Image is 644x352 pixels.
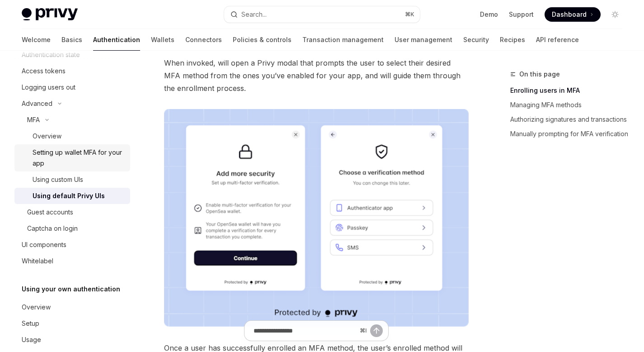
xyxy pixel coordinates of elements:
[254,321,356,341] input: Ask a question...
[510,98,630,112] a: Managing MFA methods
[22,334,41,345] div: Usage
[14,332,130,348] a: Usage
[510,112,630,127] a: Authorizing signatures and transactions
[27,223,78,234] div: Captcha on login
[22,29,51,51] a: Welcome
[14,171,130,188] a: Using custom UIs
[33,131,61,142] div: Overview
[545,7,601,22] a: Dashboard
[14,128,130,144] a: Overview
[14,188,130,204] a: Using default Privy UIs
[185,29,222,51] a: Connectors
[22,8,78,21] img: light logo
[151,29,174,51] a: Wallets
[14,112,130,128] button: Toggle MFA section
[14,315,130,332] a: Setup
[22,98,52,109] div: Advanced
[22,256,53,266] div: Whitelabel
[480,10,498,19] a: Demo
[500,29,525,51] a: Recipes
[27,114,40,125] div: MFA
[14,253,130,269] a: Whitelabel
[552,10,587,19] span: Dashboard
[14,237,130,253] a: UI components
[463,29,489,51] a: Security
[509,10,534,19] a: Support
[536,29,579,51] a: API reference
[164,109,469,327] img: images/MFA.png
[405,11,414,18] span: ⌘ K
[519,69,560,80] span: On this page
[22,66,66,76] div: Access tokens
[14,144,130,171] a: Setting up wallet MFA for your app
[33,147,125,169] div: Setting up wallet MFA for your app
[241,9,267,20] div: Search...
[14,299,130,315] a: Overview
[93,29,140,51] a: Authentication
[14,79,130,95] a: Logging users out
[510,127,630,141] a: Manually prompting for MFA verification
[33,174,83,185] div: Using custom UIs
[510,83,630,98] a: Enrolling users in MFA
[302,29,384,51] a: Transaction management
[164,57,469,95] span: When invoked, will open a Privy modal that prompts the user to select their desired MFA method fr...
[233,29,291,51] a: Policies & controls
[27,207,73,218] div: Guest accounts
[22,82,75,93] div: Logging users out
[22,318,39,329] div: Setup
[395,29,452,51] a: User management
[61,29,82,51] a: Basics
[14,63,130,79] a: Access tokens
[14,95,130,112] button: Toggle Advanced section
[33,190,105,201] div: Using default Privy UIs
[370,324,383,337] button: Send message
[224,6,419,23] button: Open search
[22,239,66,250] div: UI components
[14,204,130,220] a: Guest accounts
[14,220,130,237] a: Captcha on login
[608,7,622,22] button: Toggle dark mode
[22,284,120,295] h5: Using your own authentication
[22,302,51,313] div: Overview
